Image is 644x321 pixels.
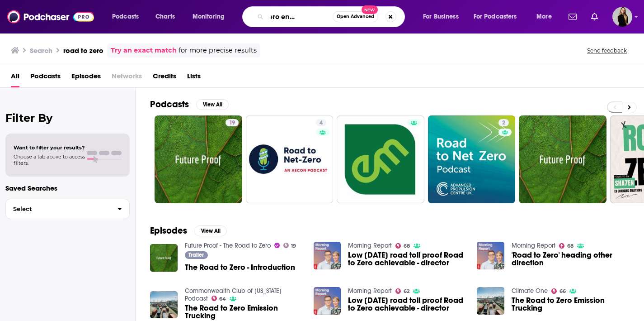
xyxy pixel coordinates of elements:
[155,115,242,203] a: 19
[474,10,517,23] span: For Podcasters
[314,242,341,269] img: Low Easter road toll proof Road to Zero achievable - director
[150,225,227,236] a: EpisodesView All
[477,242,504,269] img: 'Road to Zero' heading other direction
[246,115,334,203] a: 4
[584,47,630,54] button: Send feedback
[112,10,139,23] span: Podcasts
[30,46,52,55] h3: Search
[348,251,466,267] a: Low Easter road toll proof Road to Zero achievable - director
[14,144,85,151] span: Want to filter your results?
[7,8,94,25] img: Podchaser - Follow, Share and Rate Podcasts
[423,10,459,23] span: For Business
[219,297,226,301] span: 64
[530,10,563,24] button: open menu
[536,10,552,23] span: More
[559,289,566,293] span: 66
[404,289,409,293] span: 62
[150,291,178,319] a: The Road to Zero Emission Trucking
[567,244,573,248] span: 68
[111,45,177,56] a: Try an exact match
[185,287,282,302] a: Commonwealth Club of California Podcast
[551,288,566,294] a: 66
[63,46,103,55] h3: road to zero
[212,296,226,301] a: 64
[187,69,201,87] a: Lists
[468,10,530,24] button: open menu
[348,251,466,267] span: Low [DATE] road toll proof Road to Zero achievable - director
[106,10,150,24] button: open menu
[559,243,573,249] a: 68
[498,119,509,126] a: 2
[565,9,580,24] a: Show notifications dropdown
[612,7,632,27] img: User Profile
[477,287,504,315] img: The Road to Zero Emission Trucking
[395,243,410,249] a: 68
[185,264,295,271] a: The Road to Zero - Introduction
[5,184,130,192] p: Saved Searches
[150,99,189,110] h2: Podcasts
[428,115,516,203] a: 2
[6,206,110,212] span: Select
[588,9,602,24] a: Show notifications dropdown
[348,287,392,295] a: Morning Report
[612,7,632,27] button: Show profile menu
[5,199,130,219] button: Select
[283,243,296,248] a: 19
[155,10,175,23] span: Charts
[5,111,130,125] h2: Filter By
[512,287,548,295] a: Climate One
[193,10,225,23] span: Monitoring
[267,10,333,24] input: Search podcasts, credits, & more...
[362,5,378,14] span: New
[612,7,632,27] span: Logged in as editaivancevic
[194,225,227,236] button: View All
[348,297,466,312] span: Low [DATE] road toll proof Road to Zero achievable - director
[417,10,470,24] button: open menu
[30,69,61,87] a: Podcasts
[512,251,630,267] a: 'Road to Zero' heading other direction
[153,69,176,87] a: Credits
[185,242,271,249] a: Future Proof - The Road to Zero
[71,69,101,87] a: Episodes
[314,287,341,315] img: Low Easter road toll proof Road to Zero achievable - director
[112,69,142,87] span: Networks
[404,244,410,248] span: 68
[186,10,236,24] button: open menu
[291,244,296,248] span: 19
[226,119,239,126] a: 19
[229,119,235,128] span: 19
[333,11,378,22] button: Open AdvancedNew
[512,242,555,249] a: Morning Report
[150,10,180,24] a: Charts
[316,119,326,126] a: 4
[348,297,466,312] a: Low Easter road toll proof Road to Zero achievable - director
[251,6,414,27] div: Search podcasts, credits, & more...
[395,288,409,294] a: 62
[348,242,392,249] a: Morning Report
[337,14,374,19] span: Open Advanced
[188,252,204,258] span: Trailer
[179,45,257,56] span: for more precise results
[512,297,630,312] a: The Road to Zero Emission Trucking
[502,119,505,128] span: 2
[11,69,19,87] a: All
[150,244,178,272] a: The Road to Zero - Introduction
[185,304,303,320] a: The Road to Zero Emission Trucking
[196,99,229,110] button: View All
[14,153,85,166] span: Choose a tab above to access filters.
[320,119,323,128] span: 4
